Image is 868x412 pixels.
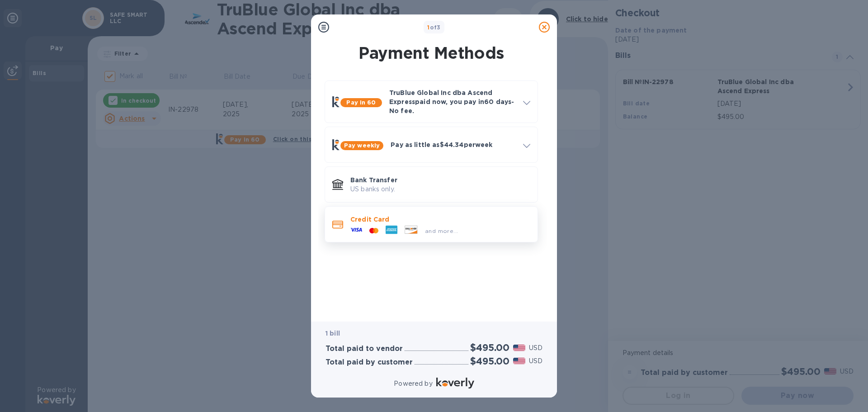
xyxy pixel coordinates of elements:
p: US banks only. [350,185,530,194]
img: USD [513,358,525,364]
p: Credit Card [350,215,530,224]
b: of 3 [427,24,441,31]
h2: $495.00 [470,342,509,353]
h3: Total paid to vendor [325,345,403,353]
h3: Total paid by customer [325,358,413,367]
p: Bank Transfer [350,175,530,185]
span: 1 [427,24,429,31]
b: Pay in 60 [346,99,376,106]
h1: Payment Methods [323,43,540,62]
b: 1 bill [325,330,340,337]
b: Pay weekly [344,142,380,149]
p: USD [529,343,542,353]
span: and more... [425,227,458,234]
img: USD [513,345,525,351]
h2: $495.00 [470,355,509,367]
p: Pay as little as $44.34 per week [391,140,516,149]
img: Logo [436,378,474,388]
p: Powered by [394,379,432,388]
p: TruBlue Global Inc dba Ascend Express paid now, you pay in 60 days - No fee. [389,88,516,115]
p: USD [529,356,542,366]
